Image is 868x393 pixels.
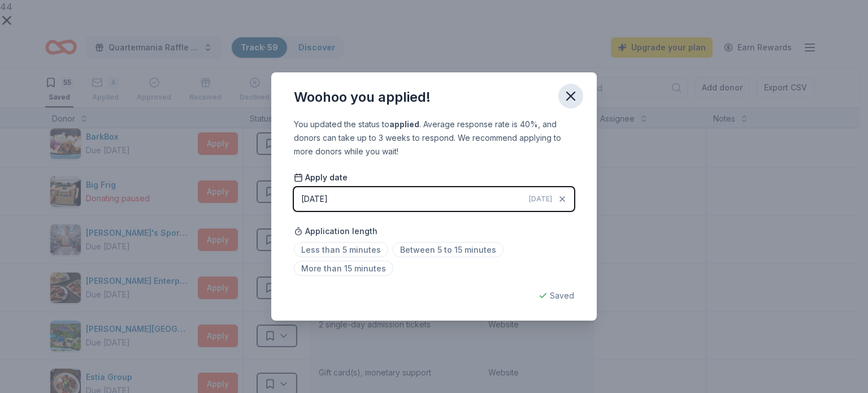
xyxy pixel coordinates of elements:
[294,118,574,158] div: You updated the status to . Average response rate is 40%, and donors can take up to 3 weeks to re...
[393,242,504,257] span: Between 5 to 15 minutes
[294,88,431,106] div: Woohoo you applied!
[301,192,328,206] div: [DATE]
[529,195,552,204] span: [DATE]
[389,119,419,129] b: applied
[294,187,574,211] button: [DATE][DATE]
[294,224,377,238] span: Application length
[294,242,388,257] span: Less than 5 minutes
[294,172,348,183] span: Apply date
[294,261,393,276] span: More than 15 minutes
